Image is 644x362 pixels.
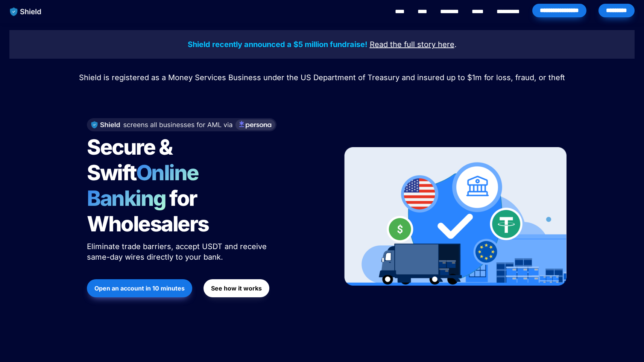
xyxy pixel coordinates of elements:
a: here [438,41,454,49]
span: Secure & Swift [87,134,176,186]
strong: Shield recently announced a $5 million fundraise! [188,40,368,49]
button: See how it works [204,279,269,297]
strong: Open an account in 10 minutes [94,284,185,292]
span: . [454,40,457,49]
u: here [438,40,454,49]
span: for Wholesalers [87,186,209,237]
a: Open an account in 10 minutes [87,275,192,301]
span: Shield is registered as a Money Services Business under the US Department of Treasury and insured... [79,73,565,82]
span: Online Banking [87,160,206,211]
img: website logo [6,4,45,20]
strong: See how it works [211,284,262,292]
span: Eliminate trade barriers, accept USDT and receive same-day wires directly to your bank. [87,242,269,262]
a: See how it works [204,275,269,301]
a: Read the full story [370,41,436,49]
u: Read the full story [370,40,436,49]
button: Open an account in 10 minutes [87,279,192,297]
